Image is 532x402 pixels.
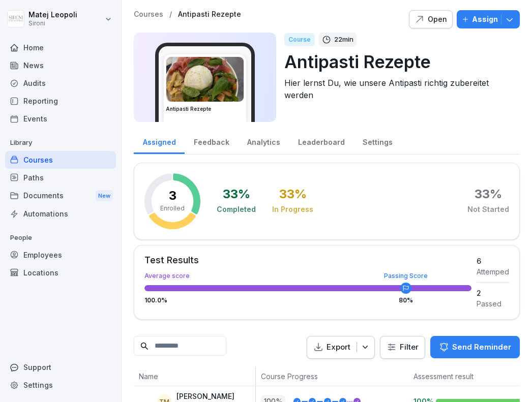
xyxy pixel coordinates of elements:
[452,342,511,353] p: Send Reminder
[134,10,163,19] a: Courses
[334,35,353,45] p: 22 min
[5,151,116,169] a: Courses
[380,336,425,358] button: Filter
[5,110,116,128] a: Events
[5,187,116,205] div: Documents
[5,187,116,205] a: DocumentsNew
[279,188,307,200] div: 33 %
[289,128,353,154] a: Leaderboard
[144,256,471,265] div: Test Results
[5,39,116,56] a: Home
[139,371,250,382] p: Name
[467,204,509,214] div: Not Started
[477,266,509,277] div: Attemped
[166,57,244,102] img: pak3lu93rb7wwt42kbfr1gbm.png
[409,10,453,28] button: Open
[28,20,77,27] p: Sironi
[307,336,375,359] button: Export
[477,288,509,298] div: 2
[284,49,512,75] p: Antipasti Rezepte
[387,342,419,352] div: Filter
[5,135,116,151] p: Library
[160,204,185,213] p: Enrolled
[472,14,498,25] p: Assign
[261,371,403,382] p: Course Progress
[5,376,116,394] a: Settings
[166,105,244,113] h3: Antipasti Rezepte
[477,256,509,266] div: 6
[223,188,250,200] div: 33 %
[5,358,116,376] div: Support
[238,128,289,154] a: Analytics
[399,297,413,303] div: 80 %
[5,92,116,110] a: Reporting
[475,188,502,200] div: 33 %
[272,204,313,214] div: In Progress
[477,298,509,309] div: Passed
[5,56,116,74] a: News
[169,190,176,202] p: 3
[5,246,116,264] a: Employees
[176,392,234,401] p: [PERSON_NAME]
[134,128,185,154] a: Assigned
[217,204,256,214] div: Completed
[5,264,116,282] a: Locations
[28,11,77,19] p: Matej Leopoli
[96,190,113,202] div: New
[185,128,238,154] a: Feedback
[5,169,116,187] a: Paths
[144,297,471,303] div: 100.0 %
[415,14,447,25] div: Open
[384,273,428,279] div: Passing Score
[178,10,241,19] a: Antipasti Rezepte
[284,33,315,46] div: Course
[169,10,172,19] p: /
[457,10,520,28] button: Assign
[5,74,116,92] a: Audits
[5,205,116,223] a: Automations
[5,230,116,246] p: People
[327,342,350,353] p: Export
[430,336,520,358] button: Send Reminder
[353,128,401,154] a: Settings
[144,273,471,279] div: Average score
[284,77,512,101] p: Hier lernst Du, wie unsere Antipasti richtig zubereitet werden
